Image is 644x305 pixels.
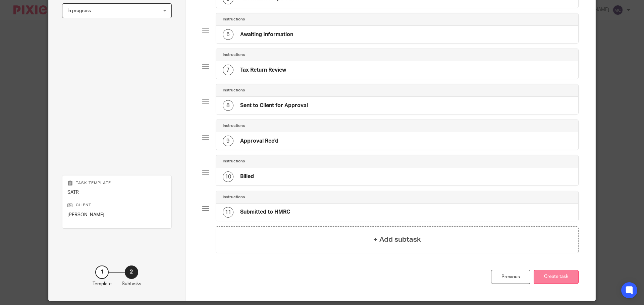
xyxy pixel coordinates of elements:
[223,100,233,111] div: 8
[223,207,233,218] div: 11
[95,265,109,279] div: 1
[240,102,308,109] h4: Sent to Client for Approval
[223,65,233,75] div: 7
[240,31,293,38] h4: Awaiting Information
[240,209,290,216] h4: Submitted to HMRC
[240,173,254,180] h4: Billed
[373,234,421,245] h4: + Add subtask
[67,189,166,196] p: SATR
[93,281,112,287] p: Template
[67,180,166,186] p: Task template
[223,159,245,164] h4: Instructions
[534,270,579,284] button: Create task
[223,136,233,146] div: 9
[223,88,245,93] h4: Instructions
[67,8,91,13] span: In progress
[223,52,245,58] h4: Instructions
[223,17,245,22] h4: Instructions
[240,138,278,145] h4: Approval Rec'd
[122,281,141,287] p: Subtasks
[67,212,166,218] p: [PERSON_NAME]
[240,67,286,74] h4: Tax Return Review
[125,265,138,279] div: 2
[223,29,233,40] div: 6
[223,123,245,129] h4: Instructions
[67,203,166,208] p: Client
[223,195,245,200] h4: Instructions
[491,270,530,284] div: Previous
[223,171,233,182] div: 10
